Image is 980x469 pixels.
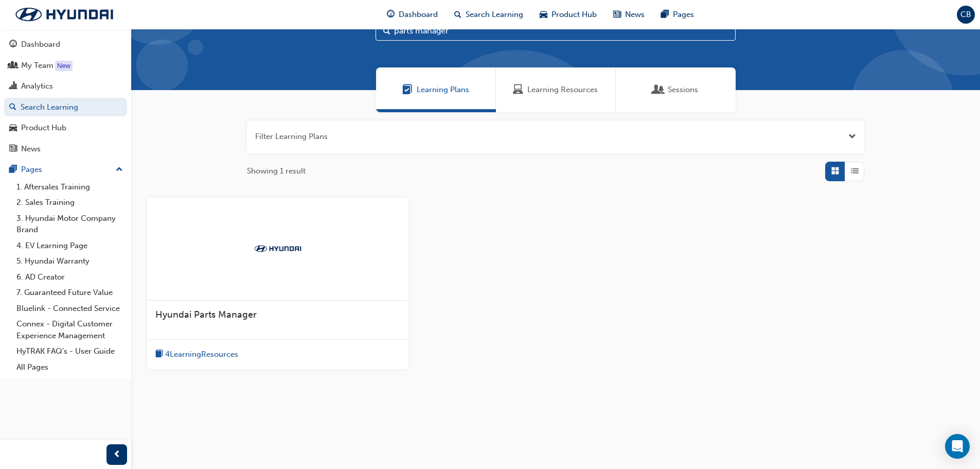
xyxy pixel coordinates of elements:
[9,40,17,49] span: guage-icon
[616,67,736,112] a: SessionsSessions
[513,84,523,96] span: Learning Resources
[376,21,736,41] input: Search...
[4,140,127,159] a: News
[466,9,523,21] span: Search Learning
[399,9,438,21] span: Dashboard
[540,8,547,21] span: car-icon
[12,211,127,238] a: 3. Hyundai Motor Company Brand
[5,4,123,25] img: Trak
[653,84,664,96] span: Sessions
[21,80,53,92] div: Analytics
[9,124,17,133] span: car-icon
[387,8,395,21] span: guage-icon
[4,98,127,117] a: Search Learning
[21,39,60,50] div: Dashboard
[55,61,73,71] div: Tooltip anchor
[9,82,17,91] span: chart-icon
[527,84,598,96] span: Learning Resources
[960,9,971,21] span: CB
[668,84,698,96] span: Sessions
[155,309,257,320] span: Hyundai Parts Manager
[531,4,605,25] a: car-iconProduct Hub
[113,448,121,461] span: prev-icon
[851,165,859,177] span: List
[12,359,127,375] a: All Pages
[12,285,127,301] a: 7. Guaranteed Future Value
[551,9,597,21] span: Product Hub
[9,61,17,71] span: people-icon
[12,316,127,343] a: Connex - Digital Customer Experience Management
[116,163,123,177] span: up-icon
[12,301,127,317] a: Bluelink - Connected Service
[9,103,16,112] span: search-icon
[21,164,42,176] div: Pages
[4,160,127,179] button: Pages
[155,348,163,361] span: book-icon
[9,165,17,175] span: pages-icon
[147,198,408,369] a: TrakHyundai Parts Managerbook-icon4LearningResources
[4,77,127,96] a: Analytics
[165,349,238,360] span: 4 Learning Resources
[12,343,127,359] a: HyTRAK FAQ's - User Guide
[673,9,694,21] span: Pages
[613,8,621,21] span: news-icon
[250,244,306,254] img: Trak
[4,118,127,137] a: Product Hub
[12,269,127,285] a: 6. AD Creator
[957,6,975,24] button: CB
[417,84,469,96] span: Learning Plans
[625,9,645,21] span: News
[653,4,702,25] a: pages-iconPages
[12,179,127,195] a: 1. Aftersales Training
[21,122,66,134] div: Product Hub
[945,434,970,459] div: Open Intercom Messenger
[247,165,306,177] span: Showing 1 result
[831,165,839,177] span: Grid
[402,84,413,96] span: Learning Plans
[9,145,17,154] span: news-icon
[605,4,653,25] a: news-iconNews
[4,35,127,54] a: Dashboard
[155,348,238,361] button: book-icon4LearningResources
[12,238,127,254] a: 4. EV Learning Page
[21,143,41,155] div: News
[379,4,446,25] a: guage-iconDashboard
[848,131,856,143] button: Open the filter
[661,8,669,21] span: pages-icon
[21,60,54,72] div: My Team
[454,8,461,21] span: search-icon
[376,67,496,112] a: Learning PlansLearning Plans
[496,67,616,112] a: Learning ResourcesLearning Resources
[4,56,127,75] a: My Team
[4,33,127,160] button: DashboardMy TeamAnalyticsSearch LearningProduct HubNews
[446,4,531,25] a: search-iconSearch Learning
[12,195,127,211] a: 2. Sales Training
[383,25,390,37] span: Search
[12,253,127,269] a: 5. Hyundai Warranty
